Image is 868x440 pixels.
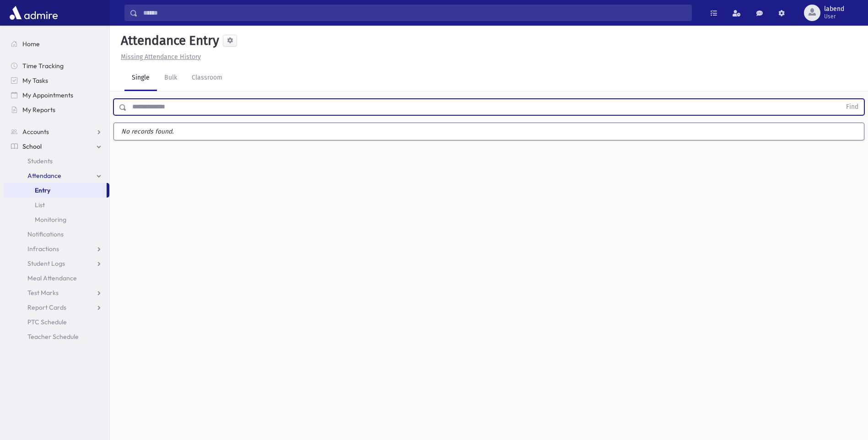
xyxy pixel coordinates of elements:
[22,40,40,48] span: Home
[824,5,844,13] span: labend
[35,186,50,194] span: Entry
[124,65,157,91] a: Single
[4,256,109,271] a: Student Logs
[138,5,691,21] input: Search
[27,245,59,253] span: Infractions
[27,230,64,238] span: Notifications
[4,168,109,183] a: Attendance
[22,142,42,150] span: School
[22,128,49,136] span: Accounts
[4,37,109,51] a: Home
[22,62,64,70] span: Time Tracking
[4,183,107,198] a: Entry
[35,201,45,209] span: List
[27,259,65,268] span: Student Logs
[27,172,61,180] span: Attendance
[824,13,844,20] span: User
[22,91,73,99] span: My Appointments
[4,154,109,168] a: Students
[27,303,66,311] span: Report Cards
[22,106,55,114] span: My Reports
[4,102,109,117] a: My Reports
[157,65,184,91] a: Bulk
[4,315,109,329] a: PTC Schedule
[22,76,48,85] span: My Tasks
[4,59,109,73] a: Time Tracking
[4,329,109,344] a: Teacher Schedule
[4,241,109,256] a: Infractions
[27,274,77,282] span: Meal Attendance
[4,300,109,315] a: Report Cards
[35,215,66,224] span: Monitoring
[4,271,109,285] a: Meal Attendance
[7,4,60,22] img: AdmirePro
[27,318,67,326] span: PTC Schedule
[184,65,230,91] a: Classroom
[4,227,109,241] a: Notifications
[117,33,219,48] h5: Attendance Entry
[27,157,53,165] span: Students
[4,198,109,212] a: List
[4,285,109,300] a: Test Marks
[27,333,79,341] span: Teacher Schedule
[4,88,109,102] a: My Appointments
[121,53,201,61] u: Missing Attendance History
[4,124,109,139] a: Accounts
[4,212,109,227] a: Monitoring
[114,123,864,140] label: No records found.
[841,99,864,115] button: Find
[4,73,109,88] a: My Tasks
[4,139,109,154] a: School
[117,53,201,61] a: Missing Attendance History
[27,289,59,297] span: Test Marks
